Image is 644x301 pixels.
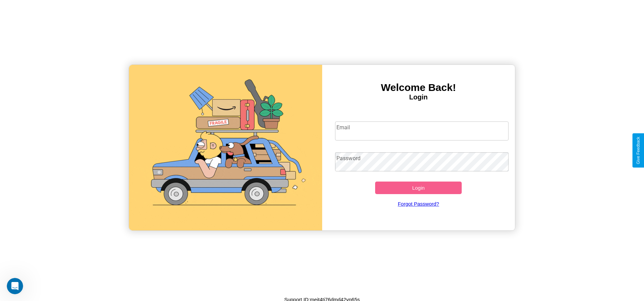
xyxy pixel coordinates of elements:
[7,278,23,294] iframe: Intercom live chat
[332,194,505,213] a: Forgot Password?
[322,93,515,101] h4: Login
[375,182,462,194] button: Login
[322,82,515,93] h3: Welcome Back!
[636,137,641,164] div: Give Feedback
[129,65,322,230] img: gif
